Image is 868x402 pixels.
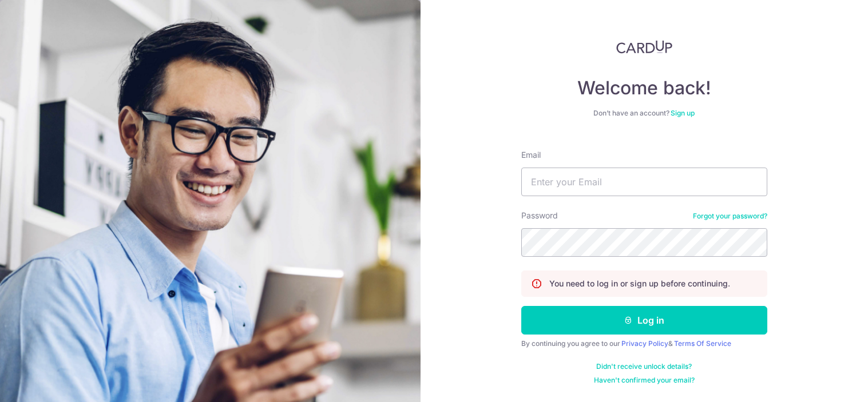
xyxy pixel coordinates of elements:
label: Password [521,210,558,221]
img: CardUp Logo [616,40,672,54]
h4: Welcome back! [521,77,767,99]
a: Forgot your password? [693,212,767,221]
div: By continuing you agree to our & [521,339,767,348]
input: Enter your Email [521,168,767,196]
button: Log in [521,306,767,335]
div: Don’t have an account? [521,109,767,118]
a: Didn't receive unlock details? [596,362,692,371]
p: You need to log in or sign up before continuing. [549,278,730,289]
label: Email [521,149,541,161]
a: Terms Of Service [674,339,731,348]
a: Haven't confirmed your email? [594,376,695,385]
a: Privacy Policy [621,339,668,348]
a: Sign up [671,109,695,117]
